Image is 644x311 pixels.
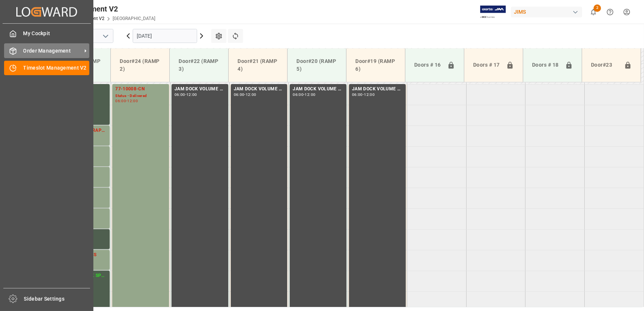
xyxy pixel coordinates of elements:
[126,99,127,103] div: -
[305,93,316,96] div: 12:00
[352,86,403,93] div: JAM DOCK VOLUME CONTROL
[529,58,562,72] div: Doors # 18
[293,54,340,76] div: Door#20 (RAMP 5)
[470,58,503,72] div: Doors # 17
[24,295,90,303] span: Sidebar Settings
[234,93,245,96] div: 06:00
[303,93,305,96] div: -
[133,29,197,43] input: DD.MM.YYYY
[4,61,89,75] a: Timeslot Management V2
[363,93,364,96] div: -
[588,58,621,72] div: Door#23
[352,54,399,76] div: Door#19 (RAMP 6)
[175,93,185,96] div: 06:00
[234,86,285,93] div: JAM DOCK VOLUME CONTROL
[32,3,155,14] div: Timeslot Management V2
[246,93,256,96] div: 12:00
[511,5,585,19] button: JIMS
[176,54,222,76] div: Door#22 (RAMP 3)
[293,93,303,96] div: 06:00
[235,54,281,76] div: Door#21 (RAMP 4)
[602,4,618,20] button: Help Center
[115,93,166,99] div: Status - Delivered
[23,64,90,72] span: Timeslot Management V2
[293,86,343,93] div: JAM DOCK VOLUME CONTROL
[411,58,444,72] div: Doors # 16
[175,86,225,93] div: JAM DOCK VOLUME CONTROL
[594,4,601,12] span: 2
[23,47,82,55] span: Order Management
[23,30,90,37] span: My Cockpit
[364,93,375,96] div: 12:00
[115,86,166,93] div: 77-10008-CN
[585,4,602,20] button: show 2 new notifications
[185,93,186,96] div: -
[352,93,363,96] div: 06:00
[244,93,245,96] div: -
[127,99,138,103] div: 12:00
[480,6,506,19] img: Exertis%20JAM%20-%20Email%20Logo.jpg_1722504956.jpg
[115,99,126,103] div: 06:00
[100,30,111,42] button: open menu
[186,93,197,96] div: 12:00
[511,7,582,17] div: JIMS
[4,26,89,41] a: My Cockpit
[117,54,163,76] div: Door#24 (RAMP 2)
